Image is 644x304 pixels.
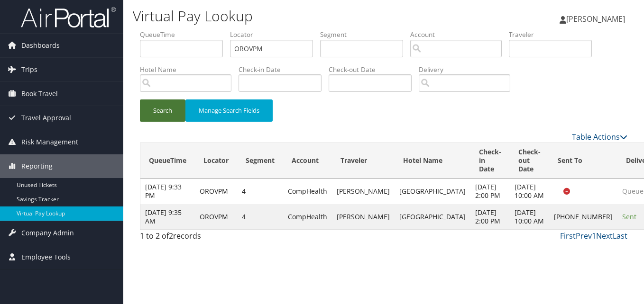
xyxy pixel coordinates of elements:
[195,179,237,204] td: OROVPM
[195,204,237,230] td: OROVPM
[195,143,237,179] th: Locator: activate to sort column ascending
[395,179,470,204] td: [GEOGRAPHIC_DATA]
[566,14,625,24] span: [PERSON_NAME]
[140,65,239,74] label: Hotel Name
[576,231,592,241] a: Prev
[21,221,74,245] span: Company Admin
[140,230,251,246] div: 1 to 2 of records
[329,65,419,74] label: Check-out Date
[21,6,116,28] img: airportal-logo.png
[283,143,332,179] th: Account: activate to sort column ascending
[509,30,599,39] label: Traveler
[549,204,617,230] td: [PHONE_NUMBER]
[133,6,467,26] h1: Virtual Pay Lookup
[419,65,517,74] label: Delivery
[21,130,78,154] span: Risk Management
[140,99,185,122] button: Search
[140,179,195,204] td: [DATE] 9:33 PM
[237,204,283,230] td: 4
[21,58,37,81] span: Trips
[21,106,71,130] span: Travel Approval
[283,179,332,204] td: CompHealth
[237,179,283,204] td: 4
[410,30,509,39] label: Account
[169,231,173,241] span: 2
[572,132,627,142] a: Table Actions
[21,154,53,178] span: Reporting
[510,204,549,230] td: [DATE] 10:00 AM
[470,204,510,230] td: [DATE] 2:00 PM
[395,143,470,179] th: Hotel Name: activate to sort column ascending
[510,143,549,179] th: Check-out Date: activate to sort column descending
[239,65,329,74] label: Check-in Date
[395,204,470,230] td: [GEOGRAPHIC_DATA]
[283,204,332,230] td: CompHealth
[21,82,58,106] span: Book Travel
[320,30,410,39] label: Segment
[592,231,596,241] a: 1
[332,143,395,179] th: Traveler: activate to sort column ascending
[622,212,636,221] span: Sent
[470,179,510,204] td: [DATE] 2:00 PM
[21,34,60,57] span: Dashboards
[596,231,613,241] a: Next
[140,30,230,39] label: QueueTime
[230,30,320,39] label: Locator
[332,179,395,204] td: [PERSON_NAME]
[332,204,395,230] td: [PERSON_NAME]
[560,5,635,33] a: [PERSON_NAME]
[185,99,273,122] button: Manage Search Fields
[470,143,510,179] th: Check-in Date: activate to sort column ascending
[510,179,549,204] td: [DATE] 10:00 AM
[21,245,71,269] span: Employee Tools
[613,231,627,241] a: Last
[549,143,617,179] th: Sent To: activate to sort column ascending
[560,231,576,241] a: First
[237,143,283,179] th: Segment: activate to sort column ascending
[140,143,195,179] th: QueueTime: activate to sort column ascending
[140,204,195,230] td: [DATE] 9:35 AM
